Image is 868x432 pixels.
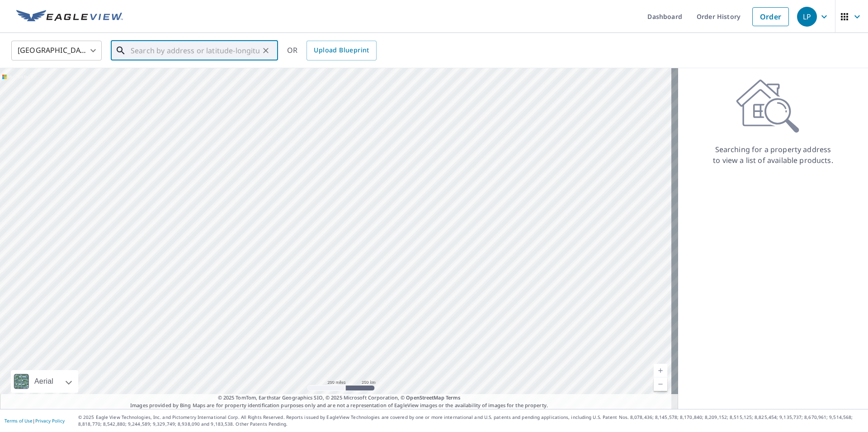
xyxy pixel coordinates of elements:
[78,414,863,427] p: © 2025 Eagle View Technologies, Inc. and Pictometry International Corp. All Rights Reserved. Repo...
[314,45,369,56] span: Upload Blueprint
[654,377,667,391] a: Current Level 5, Zoom Out
[307,41,376,60] a: Upload Blueprint
[35,418,65,424] a: Privacy Policy
[752,7,789,26] a: Order
[218,394,461,402] span: © 2025 TomTom, Earthstar Geographics SIO, © 2025 Microsoft Corporation, ©
[654,364,667,377] a: Current Level 5, Zoom In
[797,7,817,27] div: LP
[11,370,78,393] div: Aerial
[11,38,102,63] div: [GEOGRAPHIC_DATA]
[446,394,461,401] a: Terms
[16,10,123,23] img: EV Logo
[406,394,444,401] a: OpenStreetMap
[712,144,834,166] p: Searching for a property address to view a list of available products.
[131,38,259,63] input: Search by address or latitude-longitude
[5,418,65,423] p: |
[5,418,33,424] a: Terms of Use
[259,44,272,57] button: Clear
[32,370,56,393] div: Aerial
[287,41,377,60] div: OR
